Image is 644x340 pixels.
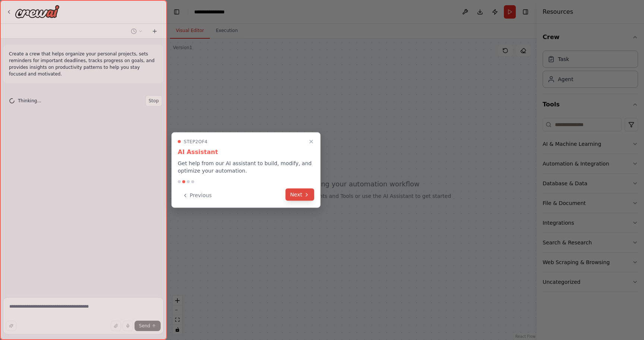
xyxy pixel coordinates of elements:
button: Previous [178,189,216,202]
button: Close walkthrough [307,137,316,146]
span: Step 2 of 4 [184,139,208,145]
button: Next [285,189,314,201]
h3: AI Assistant [178,148,314,157]
p: Get help from our AI assistant to build, modify, and optimize your automation. [178,160,314,174]
button: Hide left sidebar [171,7,182,17]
